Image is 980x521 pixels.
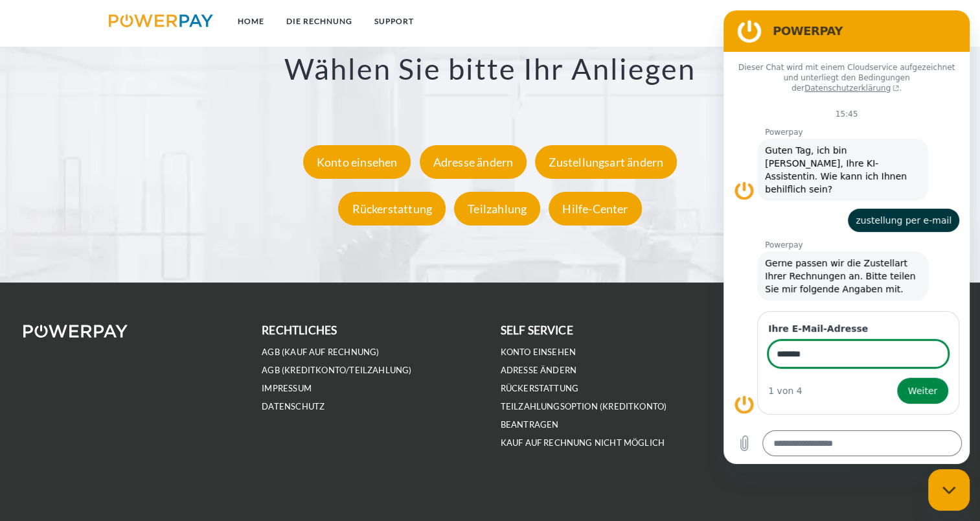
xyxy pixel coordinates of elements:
div: Zustellungsart ändern [535,145,677,179]
a: Hilfe-Center [545,202,644,216]
iframe: Messaging-Fenster [724,10,970,464]
iframe: Schaltfläche zum Öffnen des Messaging-Fensters; Konversation läuft [928,469,970,511]
a: Rückerstattung [501,383,579,394]
a: Zustellungsart ändern [532,155,680,169]
a: Adresse ändern [416,155,530,169]
b: rechtliches [262,323,337,337]
div: Konto einsehen [303,145,411,179]
a: agb [804,10,845,33]
b: self service [501,323,573,337]
a: Adresse ändern [501,365,577,376]
div: Hilfe-Center [549,192,641,226]
img: logo-powerpay-white.svg [23,325,128,338]
a: AGB (Kauf auf Rechnung) [262,347,379,358]
a: DIE RECHNUNG [275,10,363,33]
a: DATENSCHUTZ [262,401,325,412]
a: Konto einsehen [501,347,576,358]
div: Teilzahlung [454,192,540,226]
a: Rückerstattung [335,202,449,216]
h3: Wählen Sie bitte Ihr Anliegen [65,51,915,87]
div: Adresse ändern [420,145,527,179]
a: IMPRESSUM [262,383,312,394]
img: logo-powerpay.svg [109,14,213,27]
a: AGB (Kreditkonto/Teilzahlung) [262,365,411,376]
div: Rückerstattung [338,192,446,226]
a: Kauf auf Rechnung nicht möglich [501,437,665,448]
a: SUPPORT [363,10,425,33]
a: Teilzahlungsoption (KREDITKONTO) beantragen [501,401,667,430]
a: Home [227,10,275,33]
a: Teilzahlung [451,202,543,216]
a: Konto einsehen [300,155,415,169]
